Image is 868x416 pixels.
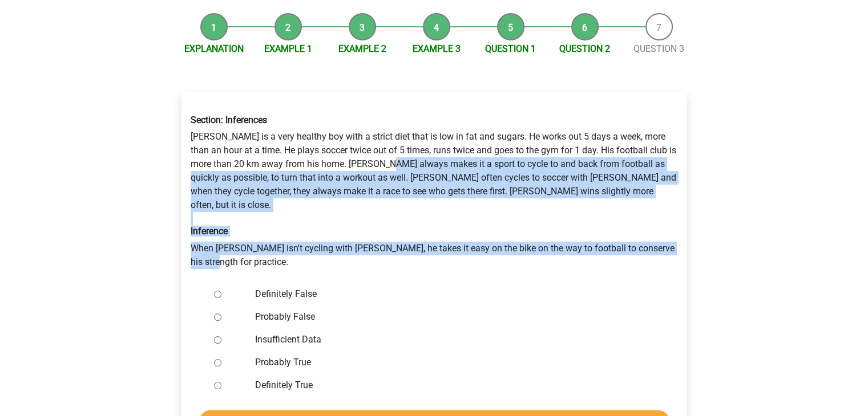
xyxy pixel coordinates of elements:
a: Example 3 [413,43,461,54]
div: [PERSON_NAME] is a very healthy boy with a strict diet that is low in fat and sugars. He works ou... [182,105,687,278]
a: Explanation [184,43,244,54]
a: Example 2 [338,43,386,54]
a: Question 2 [559,43,610,54]
h6: Section: Inferences [191,115,678,125]
a: Example 1 [264,43,312,54]
a: Question 1 [485,43,536,54]
label: Definitely False [255,287,650,301]
label: Insufficient Data [255,333,650,346]
h6: Inference [191,226,678,236]
label: Definitely True [255,378,650,392]
a: Question 3 [633,43,684,54]
label: Probably True [255,356,650,369]
label: Probably False [255,310,650,324]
